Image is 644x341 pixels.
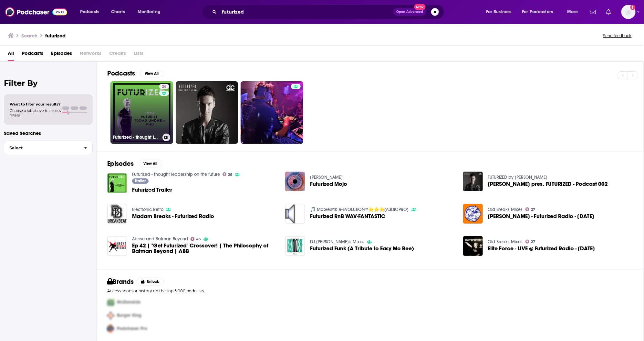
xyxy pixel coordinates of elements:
[138,7,161,16] span: Monitoring
[486,7,512,16] span: For Business
[107,7,129,17] a: Charts
[159,84,169,89] a: 26
[219,7,393,17] input: Search podcasts, credits, & more...
[4,141,93,155] button: Select
[132,214,214,219] a: Madam Breaks - Futurized Radio
[488,246,595,251] a: Elite Force - LIVE @ Futurized Radio - 1.5.2004
[531,240,535,243] span: 27
[488,181,608,187] a: Del Conde pres. FUTURIZED - Podcast 002
[132,243,277,254] a: Ep 42 | "Get Futurized" Crossover! | The Philosophy of Batman Beyond | ABB
[110,81,173,144] a: 26Futurized - thought leadership on the future
[463,236,483,256] img: Elite Force - LIVE @ Futurized Radio - 1.5.2004
[117,326,147,332] span: Podchaser Pro
[162,84,166,90] span: 26
[107,160,134,168] h2: Episodes
[139,160,162,167] button: View All
[531,208,535,211] span: 27
[488,181,608,187] span: [PERSON_NAME] pres. FUTURIZED - Podcast 002
[134,48,143,61] span: Lists
[621,5,636,19] button: Show profile menu
[518,7,563,17] button: open menu
[140,70,163,77] button: View All
[525,240,535,244] a: 27
[488,214,595,219] a: Plump DJs - Futurized Radio - 29.8.2005
[604,6,614,17] a: Show notifications dropdown
[482,7,520,17] button: open menu
[228,173,232,176] span: 26
[4,78,93,88] h2: Filter By
[310,214,385,219] a: Futurized RnB WAV-FANTASTiC
[4,146,79,150] span: Select
[22,48,43,61] span: Podcasts
[117,313,141,318] span: Burger King
[132,207,163,212] a: Electronic Retro
[601,33,634,38] button: Send feedback
[45,33,66,39] h3: futurized
[107,288,633,293] p: Access sponsor history on the top 5,000 podcasts.
[285,172,305,191] img: Futurized Mojo
[76,7,108,17] button: open menu
[51,48,72,61] a: Episodes
[196,238,201,241] span: 45
[105,322,117,336] img: Third Pro Logo
[117,300,140,305] span: McDonalds
[488,214,595,219] span: [PERSON_NAME] - Futurized Radio - [DATE]
[223,172,233,176] a: 26
[463,204,483,224] img: Plump DJs - Futurized Radio - 29.8.2005
[393,8,426,16] button: Open AdvancedNew
[137,278,164,286] button: Unlock
[208,5,451,19] div: Search podcasts, credits, & more...
[4,130,93,136] p: Saved Searches
[285,204,305,224] img: Futurized RnB WAV-FANTASTiC
[525,207,535,211] a: 27
[567,7,578,16] span: More
[488,175,548,180] a: FUTURIZED by Del Conde
[107,236,127,256] img: Ep 42 | "Get Futurized" Crossover! | The Philosophy of Batman Beyond | ABB
[563,7,586,17] button: open menu
[310,181,347,187] a: Futurized Mojo
[463,172,483,191] a: Del Conde pres. FUTURIZED - Podcast 002
[80,48,101,61] span: Networks
[310,246,414,251] a: Futurized Funk (A Tribute to Easy Mo Bee)
[109,48,126,61] span: Credits
[132,172,220,177] a: Futurized - thought leadership on the future
[396,10,423,14] span: Open Advanced
[488,239,523,245] a: Old Breaks Mixes
[621,5,636,19] img: User Profile
[5,6,67,18] img: Podchaser - Follow, Share and Rate Podcasts
[107,278,134,286] h2: Brands
[191,237,201,241] a: 45
[621,5,636,19] span: Logged in as megcassidy
[135,179,146,183] span: Trailer
[105,309,117,322] img: Second Pro Logo
[310,239,364,245] a: DJ Franchise's Mixes
[107,173,127,193] img: Futurized Trailer
[107,204,127,224] img: Madam Breaks - Futurized Radio
[488,246,595,251] span: Elite Force - LIVE @ Futurized Radio - [DATE]
[8,48,14,61] a: All
[133,7,169,17] button: open menu
[630,5,636,10] svg: Add a profile image
[111,7,125,16] span: Charts
[132,187,172,193] span: Futurized Trailer
[105,296,117,309] img: First Pro Logo
[587,6,598,17] a: Show notifications dropdown
[107,160,162,168] a: EpisodesView All
[10,102,61,106] span: Want to filter your results?
[310,175,343,180] a: Gunnar Engelhardt
[310,207,409,212] a: 🎵 MaGeSY® R-EVOLUTiON™⭐⭐⭐(AUDiOPRO)
[21,33,37,39] h3: Search
[285,236,305,256] img: Futurized Funk (A Tribute to Easy Mo Bee)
